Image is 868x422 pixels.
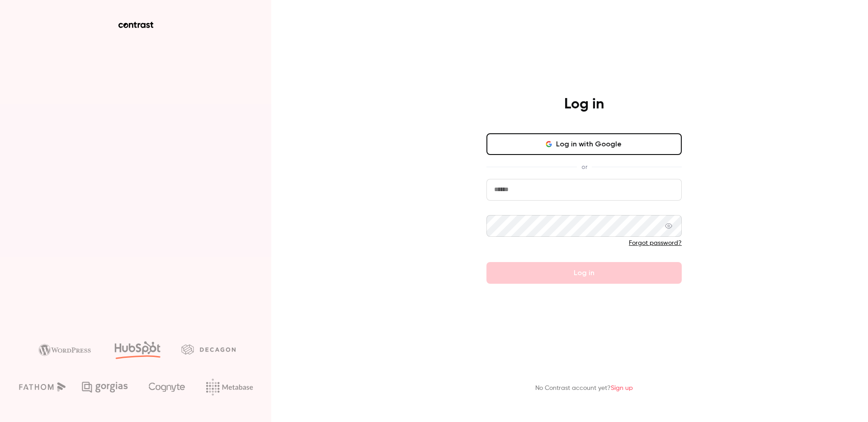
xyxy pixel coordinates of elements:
[611,385,633,391] a: Sign up
[486,133,682,155] button: Log in with Google
[577,162,592,172] span: or
[535,384,633,393] p: No Contrast account yet?
[564,95,604,113] h4: Log in
[629,240,682,246] a: Forgot password?
[181,344,236,354] img: decagon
